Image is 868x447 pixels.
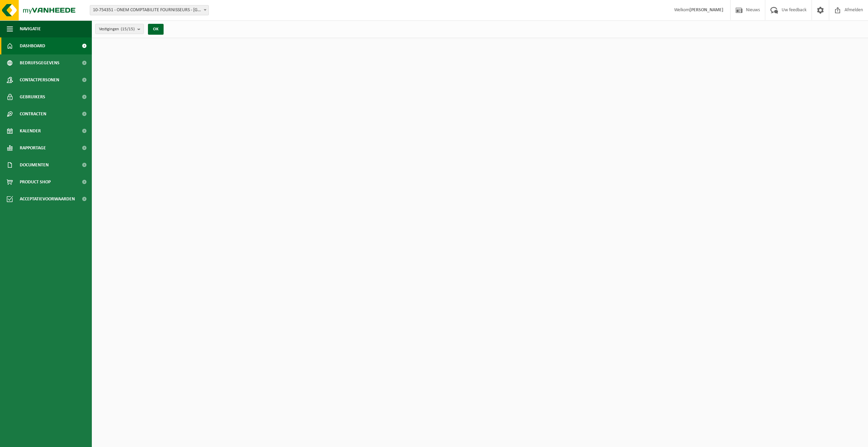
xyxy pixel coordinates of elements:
[20,37,45,54] span: Dashboard
[20,71,59,88] span: Contactpersonen
[20,105,46,122] span: Contracten
[3,432,114,447] iframe: chat widget
[20,54,60,71] span: Bedrijfsgegevens
[20,139,46,156] span: Rapportage
[20,122,41,139] span: Kalender
[90,5,208,15] span: 10-754351 - ONEM COMPTABILITE FOURNISSEURS - BRUXELLES
[20,20,41,37] span: Navigatie
[90,5,209,15] span: 10-754351 - ONEM COMPTABILITE FOURNISSEURS - BRUXELLES
[20,173,51,191] span: Product Shop
[20,88,45,105] span: Gebruikers
[148,24,164,35] button: OK
[95,24,144,34] button: Vestigingen(15/15)
[20,156,49,173] span: Documenten
[689,7,723,13] strong: [PERSON_NAME]
[20,191,75,208] span: Acceptatievoorwaarden
[121,27,135,31] count: (15/15)
[99,24,135,34] span: Vestigingen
